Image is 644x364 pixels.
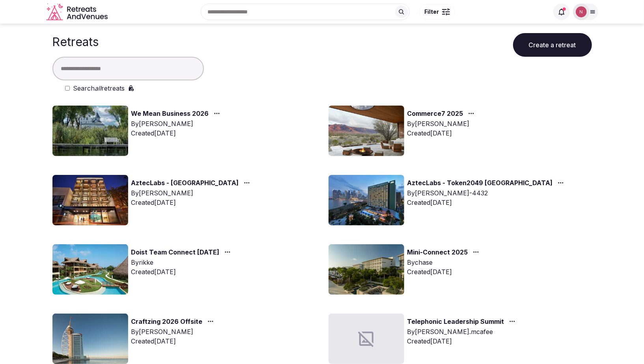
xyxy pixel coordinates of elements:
[329,175,404,225] img: Top retreat image for the retreat: AztecLabs - Token2049 Singapore
[513,33,592,57] button: Create a retreat
[407,178,553,188] a: AztecLabs - Token2049 [GEOGRAPHIC_DATA]
[576,6,587,17] img: Nathalia Bilotti
[131,327,217,336] div: By [PERSON_NAME]
[407,128,478,138] div: Created [DATE]
[52,35,99,49] h1: Retreats
[407,119,478,128] div: By [PERSON_NAME]
[46,3,109,21] a: Visit the homepage
[407,247,468,258] a: Mini-Connect 2025
[407,258,482,267] div: By chase
[131,198,253,207] div: Created [DATE]
[131,188,253,198] div: By [PERSON_NAME]
[407,109,463,119] a: Commerce7 2025
[329,244,404,295] img: Top retreat image for the retreat: Mini-Connect 2025
[95,84,101,92] em: all
[424,8,439,16] span: Filter
[131,336,217,346] div: Created [DATE]
[131,247,220,258] a: Doist Team Connect [DATE]
[131,267,234,277] div: Created [DATE]
[131,119,223,128] div: By [PERSON_NAME]
[52,175,128,225] img: Top retreat image for the retreat: AztecLabs - Buenos Aires
[407,317,504,327] a: Telephonic Leadership Summit
[131,258,234,267] div: By rikke
[46,3,109,21] svg: Retreats and Venues company logo
[419,4,455,19] button: Filter
[52,244,128,295] img: Top retreat image for the retreat: Doist Team Connect Feb 2026
[407,188,567,198] div: By [PERSON_NAME]-4432
[407,327,519,336] div: By [PERSON_NAME].mcafee
[131,128,223,138] div: Created [DATE]
[131,178,239,188] a: AztecLabs - [GEOGRAPHIC_DATA]
[407,336,519,346] div: Created [DATE]
[329,106,404,156] img: Top retreat image for the retreat: Commerce7 2025
[73,84,125,93] label: Search retreats
[407,198,567,207] div: Created [DATE]
[131,317,203,327] a: Craftzing 2026 Offsite
[52,314,128,364] img: Top retreat image for the retreat: Craftzing 2026 Offsite
[52,106,128,156] img: Top retreat image for the retreat: We Mean Business 2026
[131,109,209,119] a: We Mean Business 2026
[407,267,482,277] div: Created [DATE]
